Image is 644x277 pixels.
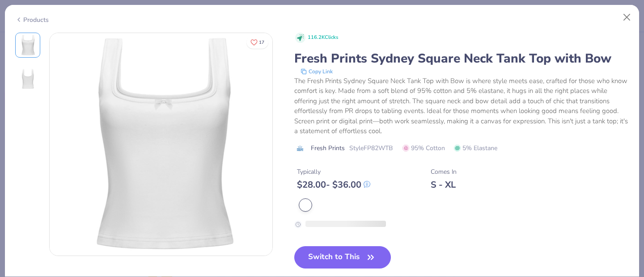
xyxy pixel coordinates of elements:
[17,34,38,56] img: Front
[294,246,391,269] button: Switch to This
[454,143,497,153] span: 5% Elastane
[17,68,38,90] img: Back
[294,76,629,136] div: The Fresh Prints Sydney Square Neck Tank Top with Bow is where style meets ease, crafted for thos...
[311,143,345,153] span: Fresh Prints
[431,167,457,176] div: Comes In
[349,143,393,153] span: Style FP82WTB
[294,145,306,152] img: brand logo
[308,34,338,42] span: 116.2K Clicks
[294,50,629,67] div: Fresh Prints Sydney Square Neck Tank Top with Bow
[402,143,445,153] span: 95% Cotton
[50,33,272,256] img: Front
[15,15,49,25] div: Products
[246,36,268,49] button: Like
[619,9,636,26] button: Close
[297,179,370,190] div: $ 28.00 - $ 36.00
[431,179,457,190] div: S - XL
[259,40,264,45] span: 17
[298,67,335,76] button: copy to clipboard
[297,167,370,176] div: Typically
